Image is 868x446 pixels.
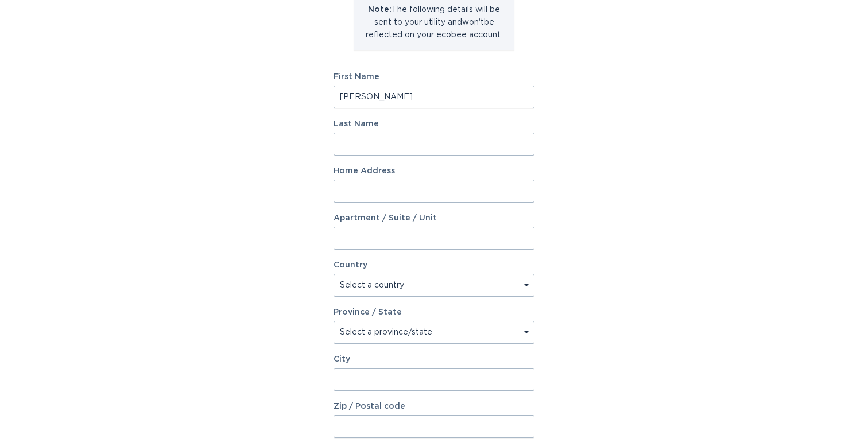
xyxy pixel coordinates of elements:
[334,167,534,175] label: Home Address
[368,6,392,14] strong: Note:
[334,308,402,316] label: Province / State
[334,120,534,128] label: Last Name
[334,355,534,363] label: City
[334,261,367,269] label: Country
[334,73,534,81] label: First Name
[362,3,506,41] p: The following details will be sent to your utility and won't be reflected on your ecobee account.
[334,214,534,222] label: Apartment / Suite / Unit
[334,402,534,410] label: Zip / Postal code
